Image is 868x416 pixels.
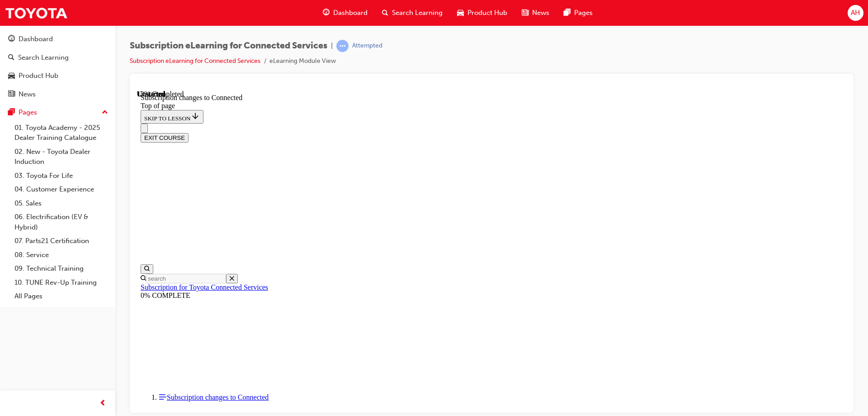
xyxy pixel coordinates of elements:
button: Close navigation menu [4,33,11,43]
span: pages-icon [8,109,15,117]
span: learningRecordVerb_ATTEMPT-icon [336,40,349,52]
a: All Pages [11,289,112,303]
button: Close search menu [89,184,101,193]
span: Search Learning [392,8,443,18]
a: 09. Technical Training [11,262,112,276]
span: prev-icon [99,398,106,409]
span: | [331,41,333,51]
a: Subscription eLearning for Connected Services [130,57,260,65]
a: 07. Parts21 Certification [11,234,112,248]
span: News [532,8,549,18]
input: Search [9,184,89,193]
a: 10. TUNE Rev-Up Training [11,276,112,290]
span: news-icon [522,7,528,19]
span: car-icon [8,72,15,80]
a: 02. New - Toyota Dealer Induction [11,145,112,169]
div: Product Hub [19,71,58,81]
a: Dashboard [4,31,112,48]
div: Top of page [4,12,706,20]
button: DashboardSearch LearningProduct HubNews [4,29,112,104]
span: Dashboard [333,8,368,18]
a: pages-iconPages [557,4,600,22]
span: search-icon [382,7,388,19]
img: Trak [5,3,68,23]
span: up-icon [102,107,108,119]
span: AH [851,8,860,18]
a: 03. Toyota For Life [11,169,112,183]
a: search-iconSearch Learning [375,4,450,22]
button: Pages [4,104,112,121]
div: Search Learning [18,53,69,63]
span: guage-icon [8,35,15,43]
a: car-iconProduct Hub [450,4,514,22]
span: Pages [574,8,593,18]
a: Search Learning [4,49,112,66]
button: AH [848,5,863,21]
div: Attempted [352,42,382,50]
div: Subscription changes to Connected [4,4,706,12]
span: pages-icon [564,7,571,19]
span: news-icon [8,91,15,99]
span: search-icon [8,54,14,62]
div: Dashboard [19,34,53,44]
button: EXIT COURSE [4,43,52,53]
span: Product Hub [467,8,507,18]
a: 06. Electrification (EV & Hybrid) [11,210,112,234]
button: SKIP TO LESSON [4,20,66,33]
a: 05. Sales [11,196,112,210]
span: Subscription eLearning for Connected Services [130,41,327,51]
div: 0% COMPLETE [4,201,706,210]
a: news-iconNews [514,4,557,22]
a: Product Hub [4,67,112,84]
li: eLearning Module View [269,56,336,67]
div: News [19,89,36,100]
a: 01. Toyota Academy - 2025 Dealer Training Catalogue [11,121,112,145]
button: Open search menu [4,174,16,184]
a: guage-iconDashboard [316,4,375,22]
a: 04. Customer Experience [11,182,112,196]
a: News [4,86,112,103]
a: 08. Service [11,248,112,262]
span: guage-icon [323,7,330,19]
a: Subscription for Toyota Connected Services [4,193,131,201]
span: car-icon [457,7,464,19]
div: Pages [19,107,37,118]
span: SKIP TO LESSON [7,25,63,32]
